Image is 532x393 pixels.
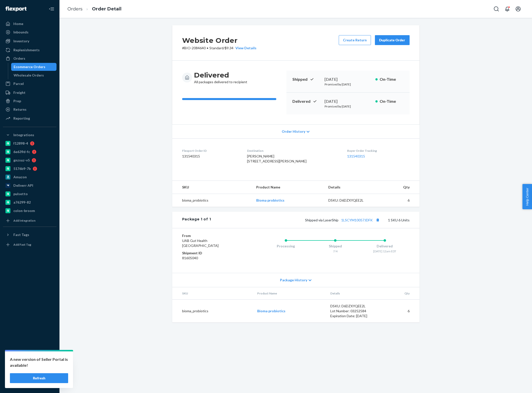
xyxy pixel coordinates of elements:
span: [PERSON_NAME] [STREET_ADDRESS][PERSON_NAME] [247,154,307,163]
div: [DATE] 12am EDT [360,249,410,253]
button: Create Return [339,35,371,45]
div: Parcel [13,81,24,86]
th: Qty [381,287,420,300]
div: pulsetto [13,191,28,196]
td: bioma_probiotics [172,300,253,323]
div: gnzsuz-v5 [13,158,30,163]
div: Replenishments [13,48,40,52]
a: Bioma probiotics [256,198,284,202]
a: Wholesale Orders [11,71,57,79]
dt: Shipment ID [182,251,241,256]
h3: Delivered [194,71,247,79]
div: Duplicate Order [379,38,405,43]
p: Shipped [292,77,321,82]
p: A new version of Seller Portal is available! [10,356,68,368]
img: Flexport logo [5,6,27,11]
td: 6 [381,300,420,323]
dt: Destination [247,149,339,153]
button: Duplicate Order [375,35,410,45]
div: Prep [13,99,21,104]
a: 1LSCYM10057JDFK [341,218,373,222]
div: Expiration Date: [DATE] [330,314,377,318]
a: Reporting [3,114,56,122]
a: Home [3,20,56,28]
button: Fast Tags [3,231,56,239]
a: Prep [3,97,56,105]
p: # BIO-2084640 / $9.34 [182,46,256,51]
a: Deliverr API [3,182,56,189]
a: 6e639d-fc [3,148,56,156]
span: Package History [280,278,307,283]
div: Wholesale Orders [14,73,44,78]
a: pulsetto [3,190,56,198]
div: [DATE] [325,77,371,82]
a: f12898-4 [3,139,56,147]
div: Package 1 of 1 [182,217,211,223]
div: Freight [13,90,26,95]
dt: From [182,233,241,238]
a: Freight [3,89,56,97]
div: Shipped [310,244,360,249]
div: colon-broom [13,208,35,213]
a: Inventory [3,37,56,45]
div: Add Fast Tag [13,242,31,247]
a: Parcel [3,80,56,88]
div: [DATE] [325,99,371,104]
div: Deliverr API [13,183,33,188]
a: Amazon [3,173,56,181]
th: Product Name [253,287,326,300]
span: Shipped via LaserShip [305,218,381,222]
div: Inventory [13,39,29,44]
span: • [207,46,208,50]
div: Integrations [13,132,34,137]
div: Inbounds [13,30,28,35]
div: f12898-4 [13,141,28,146]
p: Promised by [DATE] [325,104,371,108]
div: 1 SKU 6 Units [211,217,409,223]
a: Returns [3,105,56,113]
a: Orders [3,54,56,62]
span: Standard [209,46,224,50]
div: Returns [13,107,27,112]
th: Details [324,181,379,194]
th: Product Name [252,181,324,194]
a: colon-broom [3,207,56,215]
dt: Buyer Order Tracking [347,149,410,153]
button: Refresh [10,373,68,383]
button: Help Center [522,184,532,209]
div: Fast Tags [13,232,29,237]
div: Reporting [13,116,30,121]
div: Add Integration [13,218,35,223]
dd: 131540315 [182,154,239,159]
a: Bioma probiotics [257,309,285,313]
button: View Details [233,46,256,51]
div: All packages delivered to recipient [194,71,247,84]
p: Promised by [DATE] [325,82,371,86]
div: Amazon [13,175,27,180]
dd: 81605040 [182,256,241,261]
h2: Website Order [182,35,256,46]
a: Settings [3,354,56,362]
button: Give Feedback [3,379,56,387]
button: Integrations [3,131,56,139]
button: Open notifications [502,4,512,14]
button: Close Navigation [47,4,56,14]
div: 5176b9-7b [13,166,31,171]
th: Details [326,287,381,300]
a: Add Fast Tag [3,241,56,249]
th: SKU [172,181,252,194]
p: On-Time [380,99,404,104]
a: a76299-82 [3,198,56,206]
dt: Flexport Order ID [182,149,239,153]
ol: breadcrumbs [63,2,125,16]
button: Copy tracking number [375,217,381,223]
span: Order History [282,129,305,134]
a: Inbounds [3,28,56,36]
td: bioma_probiotics [172,194,252,207]
div: a76299-82 [13,200,31,205]
div: 7/4 [310,249,360,253]
a: Orders [67,6,83,12]
div: Lot Number: 03252584 [330,309,377,314]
